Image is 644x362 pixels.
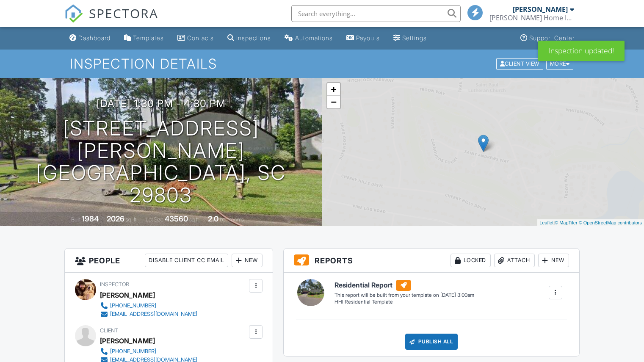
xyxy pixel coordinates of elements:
span: SPECTORA [89,4,158,22]
div: Templates [133,34,164,41]
div: HHI Residential Template [334,298,474,306]
div: Attach [494,254,535,267]
a: [PHONE_NUMBER] [100,301,197,310]
div: Inspection updated! [538,41,625,61]
div: 2026 [107,214,124,223]
a: © OpenStreetMap contributors [579,220,642,225]
div: Support Center [529,34,575,41]
span: Inspector [100,281,129,287]
a: Zoom in [327,83,340,96]
div: Client View [496,58,543,69]
a: Leaflet [539,220,553,225]
a: SPECTORA [64,11,158,29]
h1: [STREET_ADDRESS][PERSON_NAME] [GEOGRAPHIC_DATA], SC 29803 [14,117,309,207]
div: Contacts [187,34,214,41]
input: Search everything... [291,5,461,22]
span: sq.ft. [189,216,200,223]
div: Inspections [236,34,271,41]
a: Support Center [517,30,578,46]
div: | [537,219,644,227]
div: [PERSON_NAME] [100,289,155,301]
div: Locked [451,254,491,267]
div: This report will be built from your template on [DATE] 3:00am [334,292,474,298]
a: Contacts [174,30,217,46]
a: Automations (Basic) [281,30,336,46]
span: bathrooms [220,216,244,223]
h3: [DATE] 1:30 pm - 4:30 pm [97,98,226,109]
span: sq. ft. [126,216,138,223]
div: [PERSON_NAME] [100,334,155,347]
h1: Inspection Details [70,56,574,71]
span: Lot Size [146,216,163,223]
span: Built [71,216,80,223]
a: Inspections [224,30,274,46]
div: [EMAIL_ADDRESS][DOMAIN_NAME] [110,311,197,318]
div: Payouts [356,34,380,41]
a: Templates [121,30,167,46]
div: Settings [402,34,427,41]
div: 1984 [82,214,99,223]
div: Dashboard [78,34,111,41]
span: Client [100,327,118,334]
div: New [538,254,569,267]
div: Automations [295,34,333,41]
div: More [546,58,574,69]
div: [PHONE_NUMBER] [110,302,156,309]
h3: People [65,249,273,273]
a: Dashboard [66,30,114,46]
div: New [232,254,263,267]
div: [PHONE_NUMBER] [110,348,156,355]
img: The Best Home Inspection Software - Spectora [64,4,83,23]
h3: Reports [284,249,579,273]
a: © MapTiler [555,220,578,225]
div: [PERSON_NAME] [513,5,568,14]
div: 2.0 [208,214,218,223]
div: 43560 [165,214,188,223]
a: Client View [495,60,545,66]
div: Hitchcock Home Inspections [489,14,574,22]
a: Payouts [343,30,383,46]
div: Disable Client CC Email [145,254,228,267]
div: Publish All [405,334,458,350]
h6: Residential Report [334,280,474,291]
a: [EMAIL_ADDRESS][DOMAIN_NAME] [100,310,197,318]
a: Settings [390,30,430,46]
a: Zoom out [327,96,340,108]
a: [PHONE_NUMBER] [100,347,197,356]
